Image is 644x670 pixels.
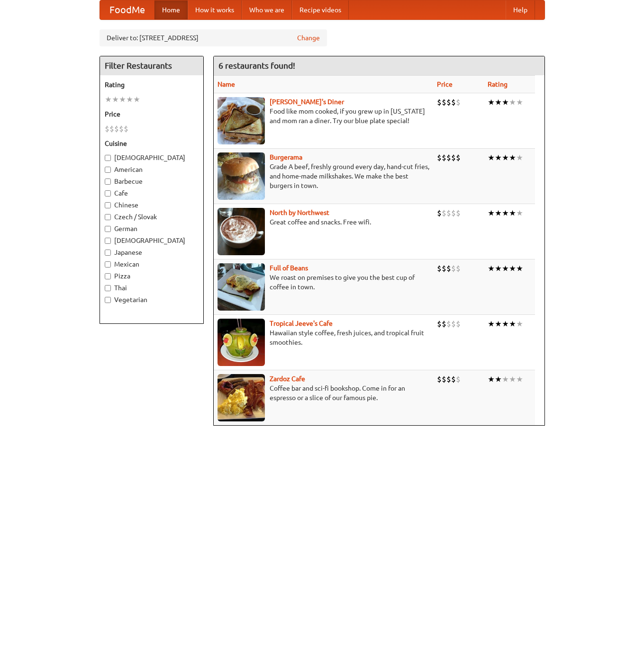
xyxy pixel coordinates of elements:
[105,167,111,173] input: American
[105,177,199,186] label: Barbecue
[446,319,451,329] li: $
[100,56,203,75] h4: Filter Restaurants
[270,375,305,383] a: Zardoz Cafe
[105,297,111,303] input: Vegetarian
[502,319,509,329] li: ★
[133,94,140,105] li: ★
[218,80,235,88] a: Name
[451,97,456,107] li: $
[442,319,446,329] li: $
[105,188,199,198] label: Cafe
[506,0,535,19] a: Help
[502,263,509,274] li: ★
[218,217,429,227] p: Great coffee and snacks. Free wifi.
[488,97,495,107] li: ★
[456,152,461,163] li: $
[270,98,344,106] a: [PERSON_NAME]'s Diner
[242,0,292,19] a: Who we are
[105,250,111,256] input: Japanese
[495,152,502,163] li: ★
[119,124,124,134] li: $
[114,124,119,134] li: $
[442,374,446,384] li: $
[100,29,327,46] div: Deliver to: [STREET_ADDRESS]
[437,97,442,107] li: $
[105,295,199,304] label: Vegetarian
[105,80,199,89] h5: Rating
[105,200,199,210] label: Chinese
[442,208,446,218] li: $
[270,153,302,161] a: Burgerama
[105,236,199,245] label: [DEMOGRAPHIC_DATA]
[516,319,523,329] li: ★
[446,152,451,163] li: $
[105,224,199,233] label: German
[456,374,461,384] li: $
[292,0,349,19] a: Recipe videos
[451,208,456,218] li: $
[105,271,199,281] label: Pizza
[109,124,114,134] li: $
[105,155,111,161] input: [DEMOGRAPHIC_DATA]
[297,33,320,43] a: Change
[451,319,456,329] li: $
[105,153,199,162] label: [DEMOGRAPHIC_DATA]
[105,285,111,291] input: Thai
[218,384,429,402] p: Coffee bar and sci-fi bookshop. Come in for an espresso or a slice of our famous pie.
[446,374,451,384] li: $
[105,238,111,244] input: [DEMOGRAPHIC_DATA]
[502,152,509,163] li: ★
[124,124,128,134] li: $
[451,374,456,384] li: $
[105,124,109,134] li: $
[502,97,509,107] li: ★
[509,374,516,384] li: ★
[105,94,112,105] li: ★
[451,263,456,274] li: $
[270,209,329,216] a: North by Northwest
[488,208,495,218] li: ★
[495,97,502,107] li: ★
[270,320,333,327] a: Tropical Jeeve's Cafe
[456,97,461,107] li: $
[437,152,442,163] li: $
[218,328,429,347] p: Hawaiian style coffee, fresh juices, and tropical fruit smoothies.
[270,264,308,272] b: Full of Beans
[516,152,523,163] li: ★
[502,374,509,384] li: ★
[488,152,495,163] li: ★
[126,94,133,105] li: ★
[105,179,111,185] input: Barbecue
[442,263,446,274] li: $
[218,162,429,190] p: Grade A beef, freshly ground every day, hand-cut fries, and home-made milkshakes. We make the bes...
[488,319,495,329] li: ★
[105,273,111,279] input: Pizza
[516,208,523,218] li: ★
[456,319,461,329] li: $
[451,152,456,163] li: $
[516,263,523,274] li: ★
[442,152,446,163] li: $
[105,259,199,269] label: Mexican
[446,97,451,107] li: $
[218,152,265,200] img: burgerama.jpg
[218,319,265,366] img: jeeves.jpg
[456,208,461,218] li: $
[437,263,442,274] li: $
[437,319,442,329] li: $
[218,61,295,70] ng-pluralize: 6 restaurants found!
[105,261,111,268] input: Mexican
[509,208,516,218] li: ★
[502,208,509,218] li: ★
[112,94,119,105] li: ★
[446,263,451,274] li: $
[488,374,495,384] li: ★
[437,80,453,88] a: Price
[218,107,429,125] p: Food like mom cooked, if you grew up in [US_STATE] and mom ran a diner. Try our blue plate special!
[105,109,199,119] h5: Price
[218,263,265,311] img: beans.jpg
